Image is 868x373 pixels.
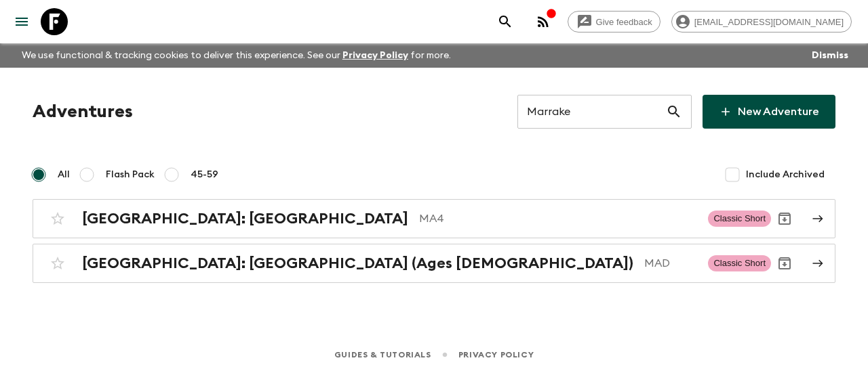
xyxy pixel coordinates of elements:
a: New Adventure [703,95,835,129]
button: Dismiss [808,46,852,65]
p: MAD [644,255,697,271]
h2: [GEOGRAPHIC_DATA]: [GEOGRAPHIC_DATA] (Ages [DEMOGRAPHIC_DATA]) [82,255,633,272]
h2: [GEOGRAPHIC_DATA]: [GEOGRAPHIC_DATA] [82,210,408,227]
a: Privacy Policy [342,51,408,60]
button: Archive [771,250,798,277]
p: MA4 [419,211,697,227]
h1: Adventures [33,98,133,125]
div: [EMAIL_ADDRESS][DOMAIN_NAME] [671,11,852,32]
span: [EMAIL_ADDRESS][DOMAIN_NAME] [687,17,851,27]
span: Give feedback [589,17,660,27]
button: menu [8,8,35,35]
span: Classic Short [708,255,771,271]
span: All [58,168,70,181]
button: Archive [771,205,798,232]
span: Include Archived [746,168,825,181]
span: 45-59 [191,168,218,181]
span: Flash Pack [106,168,155,181]
a: Guides & Tutorials [334,347,431,362]
a: [GEOGRAPHIC_DATA]: [GEOGRAPHIC_DATA]MA4Classic ShortArchive [33,199,835,238]
p: We use functional & tracking cookies to deliver this experience. See our for more. [16,43,456,68]
a: Privacy Policy [458,347,534,362]
span: Classic Short [708,211,771,227]
input: e.g. AR1, Argentina [517,93,666,131]
a: [GEOGRAPHIC_DATA]: [GEOGRAPHIC_DATA] (Ages [DEMOGRAPHIC_DATA])MADClassic ShortArchive [33,244,835,283]
a: Give feedback [568,11,660,32]
button: search adventures [492,8,519,35]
